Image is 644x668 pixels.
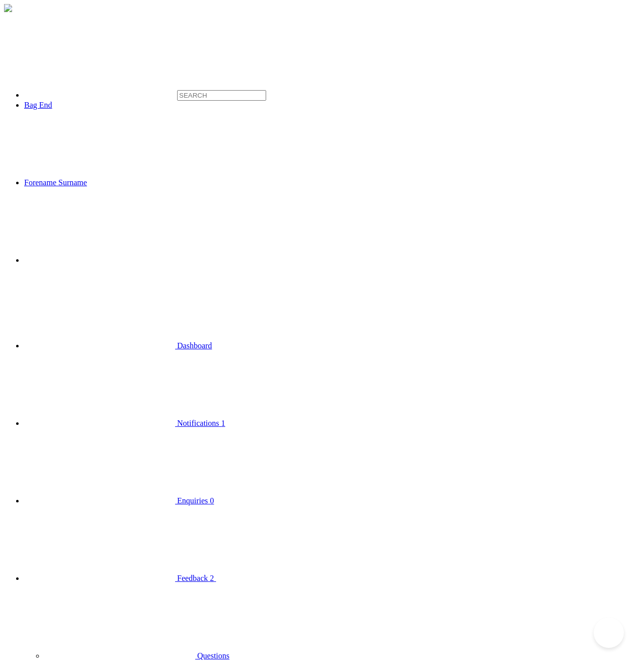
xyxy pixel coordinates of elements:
[24,496,214,505] a: Enquiries 0
[594,618,624,648] iframe: Toggle Customer Support
[24,574,367,582] a: Feedback 2
[210,574,214,582] span: 2
[24,419,225,427] a: Notifications 1
[197,651,229,660] span: Questions
[177,419,219,427] span: Notifications
[24,178,238,187] a: Forename Surname
[4,4,12,12] img: menu-toggle-4520fedd754c2a8bde71ea2914dd820b131290c2d9d837ca924f0cce6f9668d0.png
[177,90,266,101] input: SEARCH
[24,101,52,109] a: Bag End
[24,341,212,350] a: Dashboard
[177,341,212,350] span: Dashboard
[177,574,208,582] span: Feedback
[210,496,214,505] span: 0
[44,651,229,660] a: Questions
[177,496,208,505] span: Enquiries
[221,419,225,427] span: 1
